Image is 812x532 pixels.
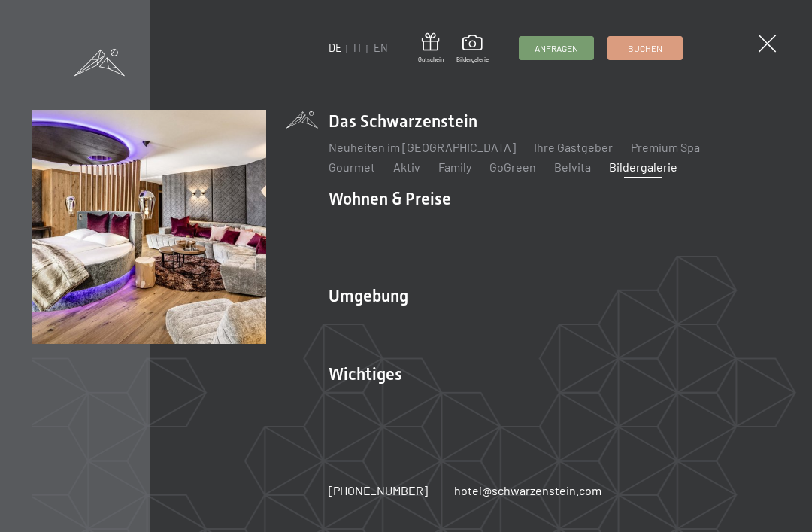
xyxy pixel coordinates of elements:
a: Ihre Gastgeber [534,140,613,154]
span: Anfragen [535,42,578,55]
span: Bildergalerie [456,56,489,64]
a: [PHONE_NUMBER] [329,482,428,499]
a: EN [374,41,388,54]
a: Premium Spa [631,140,700,154]
a: Neuheiten im [GEOGRAPHIC_DATA] [329,140,516,154]
a: GoGreen [489,160,536,174]
a: Belvita [554,160,591,174]
span: Buchen [628,42,662,55]
a: Buchen [608,37,682,59]
span: Gutschein [418,56,444,64]
a: Anfragen [520,37,593,59]
a: Aktiv [393,160,420,174]
a: Gourmet [329,160,375,174]
a: DE [329,41,342,54]
a: Family [438,160,471,174]
span: [PHONE_NUMBER] [329,483,428,497]
a: hotel@schwarzenstein.com [454,482,601,499]
a: IT [353,41,362,54]
a: Bildergalerie [609,160,677,174]
a: Bildergalerie [456,35,489,63]
a: Gutschein [418,33,444,64]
